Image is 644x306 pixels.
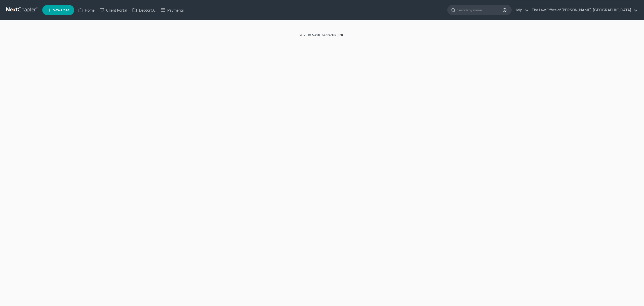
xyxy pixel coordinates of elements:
a: Payments [158,6,186,15]
a: Client Portal [97,6,130,15]
a: Home [76,6,97,15]
a: DebtorCC [130,6,158,15]
span: New Case [53,8,69,12]
div: 2025 © NextChapterBK, INC [179,33,465,42]
a: The Law Office of [PERSON_NAME], [GEOGRAPHIC_DATA] [529,6,638,15]
a: Help [512,6,529,15]
input: Search by name... [457,5,503,15]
